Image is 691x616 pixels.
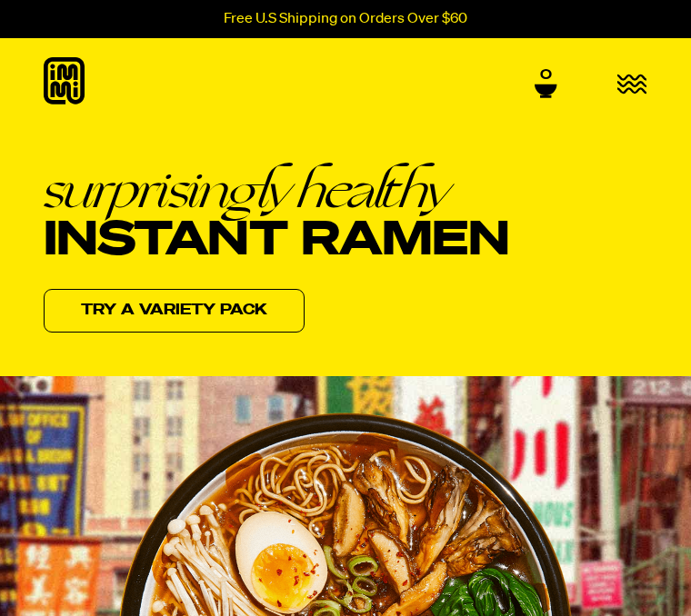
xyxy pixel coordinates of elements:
a: Try a variety pack [44,289,305,333]
h1: Instant Ramen [44,164,509,267]
span: 0 [540,67,552,84]
em: surprisingly healthy [44,164,509,215]
p: Free U.S Shipping on Orders Over $60 [224,11,467,27]
a: 0 [535,67,557,98]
